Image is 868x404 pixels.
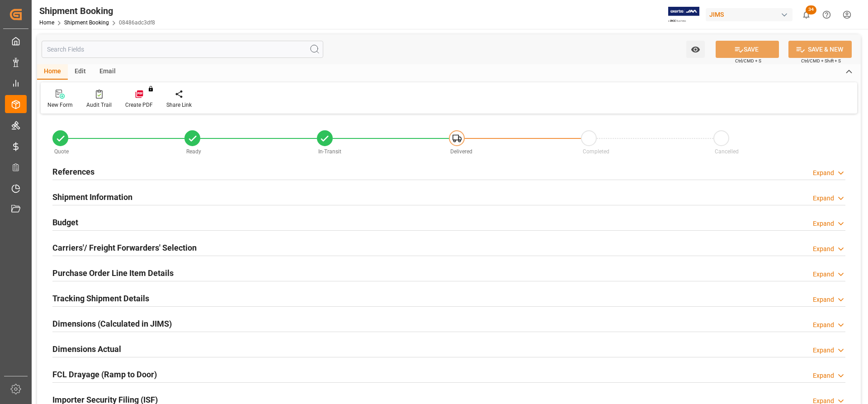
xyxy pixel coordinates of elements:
[42,41,323,58] input: Search Fields
[93,64,123,80] div: Email
[735,57,761,64] span: Ctrl/CMD + S
[813,295,834,304] div: Expand
[706,8,793,21] div: JIMS
[68,64,93,80] div: Edit
[39,19,54,26] a: Home
[52,343,121,355] h2: Dimensions Actual
[806,5,816,14] span: 34
[52,242,197,254] h2: Carriers'/ Freight Forwarders' Selection
[686,41,705,58] button: open menu
[52,292,149,304] h2: Tracking Shipment Details
[813,194,834,203] div: Expand
[583,148,609,155] span: Completed
[668,7,699,23] img: Exertis%20JAM%20-%20Email%20Logo.jpg_1722504956.jpg
[715,148,739,155] span: Cancelled
[52,368,157,380] h2: FCL Drayage (Ramp to Door)
[796,5,816,25] button: show 34 new notifications
[86,101,112,109] div: Audit Trail
[801,57,841,64] span: Ctrl/CMD + Shift + S
[52,191,132,203] h2: Shipment Information
[166,101,192,109] div: Share Link
[813,168,834,178] div: Expand
[813,244,834,254] div: Expand
[186,148,201,155] span: Ready
[47,101,73,109] div: New Form
[52,318,172,330] h2: Dimensions (Calculated in JIMS)
[816,5,837,25] button: Help Center
[813,371,834,380] div: Expand
[52,166,94,178] h2: References
[54,148,69,155] span: Quote
[318,148,341,155] span: In-Transit
[39,4,155,18] div: Shipment Booking
[706,6,796,23] button: JIMS
[716,41,779,58] button: SAVE
[813,219,834,228] div: Expand
[813,320,834,330] div: Expand
[52,267,174,279] h2: Purchase Order Line Item Details
[788,41,852,58] button: SAVE & NEW
[450,148,472,155] span: Delivered
[64,19,109,26] a: Shipment Booking
[52,216,78,228] h2: Budget
[813,346,834,355] div: Expand
[813,270,834,279] div: Expand
[37,64,68,80] div: Home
